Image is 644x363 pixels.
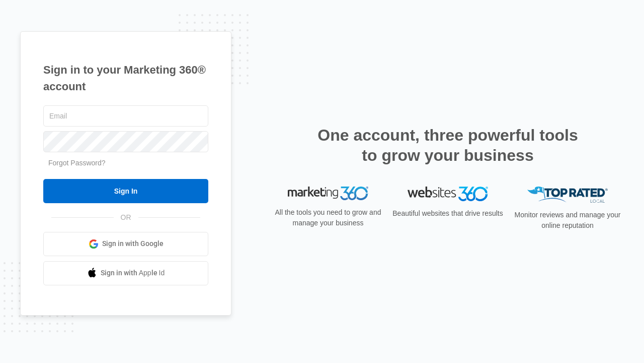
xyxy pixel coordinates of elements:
[391,208,504,219] p: Beautiful websites that drive results
[101,268,165,278] span: Sign in with Apple Id
[43,261,208,285] a: Sign in with Apple Id
[43,232,208,256] a: Sign in with Google
[43,105,208,127] input: Email
[288,187,368,201] img: Marketing 360
[102,238,164,249] span: Sign in with Google
[511,210,624,231] p: Monitor reviews and manage your online reputation
[314,125,581,165] h2: One account, three powerful tools to grow your business
[408,187,488,201] img: Websites 360
[527,187,608,203] img: Top Rated Local
[43,62,208,95] h1: Sign in to your Marketing 360® account
[43,179,208,203] input: Sign In
[48,159,106,167] a: Forgot Password?
[272,207,384,228] p: All the tools you need to grow and manage your business
[114,212,138,223] span: OR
